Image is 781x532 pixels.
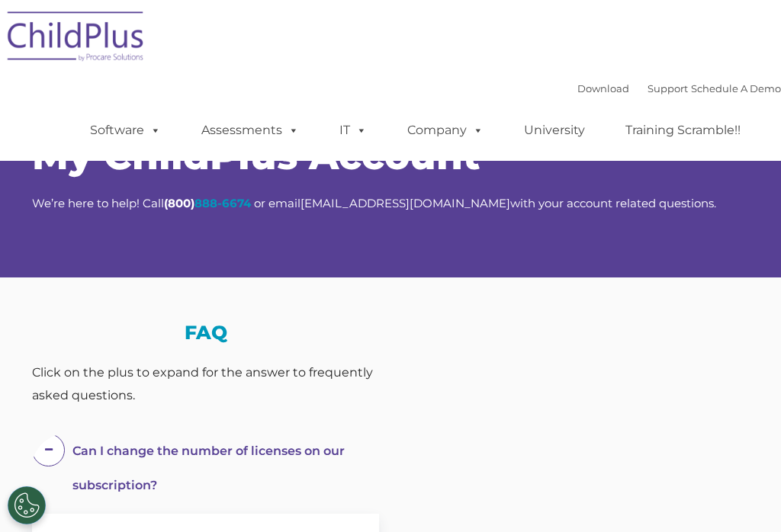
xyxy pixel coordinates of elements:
div: Click on the plus to expand for the answer to frequently asked questions. [32,361,379,407]
strong: 800) [168,196,254,210]
a: IT [324,115,382,146]
a: Training Scramble!! [610,115,756,146]
iframe: Form 0 [402,304,749,418]
a: [EMAIL_ADDRESS][DOMAIN_NAME] [301,196,510,210]
font: | [577,82,781,95]
span: Can I change the number of licenses on our subscription? [72,444,345,492]
a: Schedule A Demo [691,82,781,95]
a: Support [648,82,688,95]
a: 888-6674 [194,196,251,210]
h3: FAQ [32,323,379,342]
span: We’re here to help! Call or email with your account related questions. [32,196,716,210]
a: Company [392,115,499,146]
a: University [509,115,600,146]
a: Assessments [186,115,314,146]
button: Cookies Settings [8,486,46,524]
a: Download [577,82,629,95]
a: Software [75,115,176,146]
strong: ( [164,196,168,210]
